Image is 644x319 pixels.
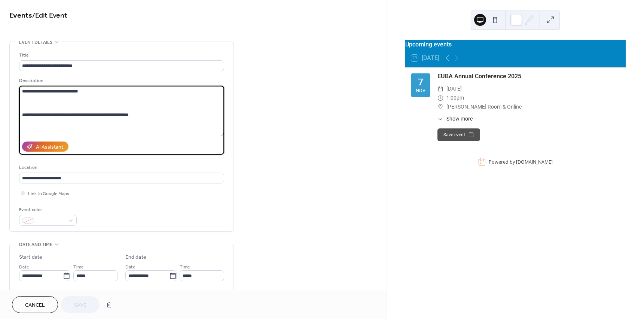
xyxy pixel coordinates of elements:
span: Time [73,263,84,271]
span: Date [19,263,29,271]
span: Show more [446,115,473,123]
div: End date [125,253,146,261]
div: Location [19,164,223,171]
span: Event details [19,39,52,46]
div: Nov [416,88,425,93]
span: Date [125,263,135,271]
div: ​ [437,103,443,112]
span: Date and time [19,241,52,249]
div: AI Assistant [36,143,63,151]
div: ​ [437,94,443,103]
button: Save event [437,128,480,141]
div: ​ [437,85,443,94]
button: Cancel [12,296,58,313]
span: [PERSON_NAME] Room & Online [446,103,522,112]
span: Time [180,263,190,271]
div: Upcoming events [405,40,626,49]
span: Link to Google Maps [28,190,69,198]
div: Title [19,51,223,59]
a: [DOMAIN_NAME] [516,159,553,165]
div: Start date [19,253,42,261]
div: Event color [19,206,75,214]
button: AI Assistant [22,142,68,152]
span: [DATE] [446,85,462,94]
a: Events [9,8,32,23]
div: EUBA Annual Conference 2025 [437,72,620,81]
div: ​ [437,115,443,123]
div: Description [19,77,223,85]
span: 1:00pm [446,94,464,103]
div: 7 [418,78,423,87]
div: Powered by [489,159,553,165]
span: / Edit Event [32,8,67,23]
button: ​Show more [437,115,473,123]
span: Cancel [25,301,45,309]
